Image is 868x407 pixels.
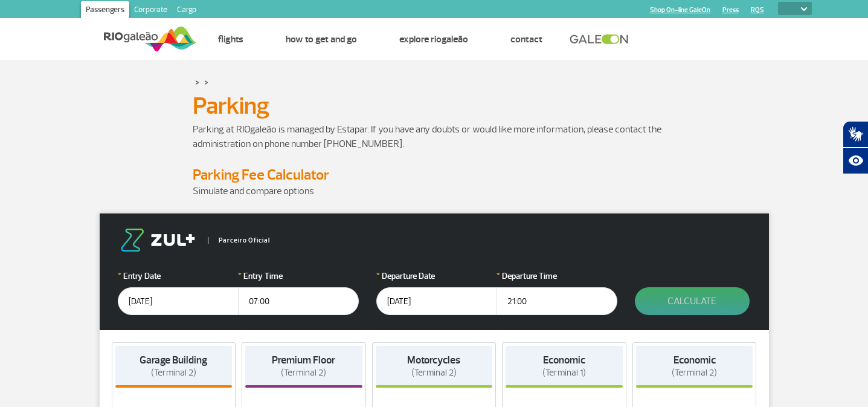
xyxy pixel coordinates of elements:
[650,6,710,14] a: Shop On-line GaleOn
[193,122,676,151] p: Parking at RIOgaleão is managed by Estapar. If you have any doubts or would like more information...
[843,121,868,148] button: Abrir tradutor de língua de sinais.
[204,75,208,89] a: >
[751,6,764,14] a: RQS
[722,6,739,14] a: Press
[497,270,617,282] label: Departure Time
[81,1,129,21] a: Passengers
[193,184,676,198] p: Simulate and compare options
[843,148,868,174] button: Abrir recursos assistivos.
[118,287,239,315] input: dd/mm/aaaa
[193,96,676,116] h1: Parking
[218,33,243,45] a: Flights
[674,354,716,366] strong: Economic
[272,354,335,366] strong: Premium Floor
[172,1,201,21] a: Cargo
[238,270,359,282] label: Entry Time
[195,75,199,89] a: >
[843,121,868,174] div: Plugin de acessibilidade da Hand Talk.
[238,287,359,315] input: hh:mm
[286,33,357,45] a: How to get and go
[376,270,497,282] label: Departure Date
[497,287,617,315] input: hh:mm
[542,367,586,379] span: (Terminal 1)
[208,237,270,244] span: Parceiro Oficial
[129,1,172,21] a: Corporate
[281,367,326,379] span: (Terminal 2)
[635,287,750,315] button: Calculate
[399,33,468,45] a: Explore RIOgaleão
[376,287,497,315] input: dd/mm/aaaa
[510,33,542,45] a: Contact
[193,166,676,184] h4: Parking Fee Calculator
[543,354,585,366] strong: Economic
[407,354,460,366] strong: Motorcycles
[118,270,239,282] label: Entry Date
[140,354,207,366] strong: Garage Building
[151,367,196,379] span: (Terminal 2)
[411,367,457,379] span: (Terminal 2)
[672,367,717,379] span: (Terminal 2)
[118,229,198,252] img: logo-zul.png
